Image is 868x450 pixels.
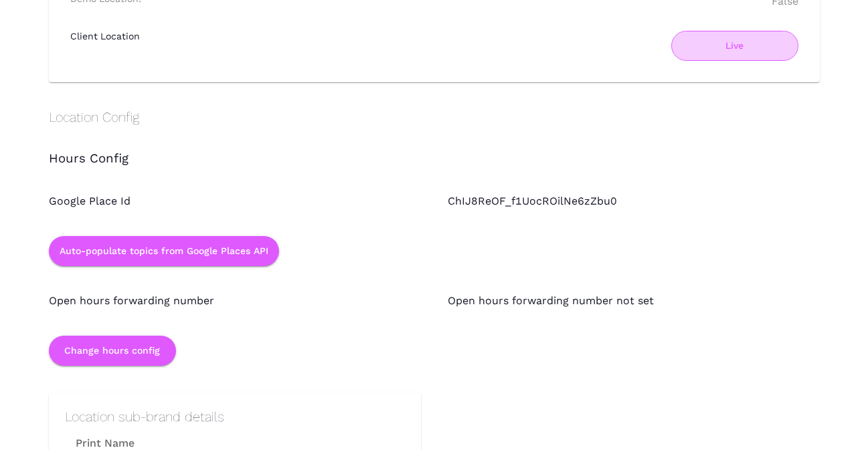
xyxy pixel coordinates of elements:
h2: Location sub-brand details [65,409,405,425]
button: Live [671,31,798,61]
h3: Hours Config [49,152,820,166]
button: Change hours config [49,336,176,366]
div: ChIJ8ReOF_f1UocROilNe6zZbu0 [421,166,820,209]
h6: Client Location [70,31,140,41]
div: Open hours forwarding number [22,266,421,309]
div: Google Place Id [22,166,421,209]
h2: Location Config [49,109,820,125]
div: Open hours forwarding number not set [421,266,820,309]
button: Auto-populate topics from Google Places API [49,236,279,266]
